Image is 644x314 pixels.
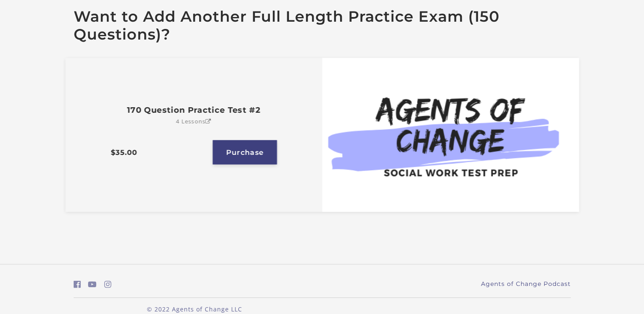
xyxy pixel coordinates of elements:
i: Open in a new window [205,119,211,125]
a: https://www.instagram.com/agentsofchangeprep/ (Open in a new window) [104,278,112,291]
p: 4 Lessons [176,119,212,125]
i: https://www.facebook.com/groups/aswbtestprep (Open in a new window) [74,280,81,288]
i: https://www.youtube.com/c/AgentsofChangeTestPrepbyMeaganMitchell (Open in a new window) [88,280,97,288]
h3: $35.00 [111,148,209,157]
a: 170 Question Practice Test #2 4 LessonsOpen in a new window [103,98,284,119]
a: https://www.youtube.com/c/AgentsofChangeTestPrepbyMeaganMitchell (Open in a new window) [88,278,97,291]
a: Agents of Change Podcast [481,280,571,288]
a: https://www.facebook.com/groups/aswbtestprep (Open in a new window) [74,278,81,291]
p: © 2022 Agents of Change LLC [74,305,315,314]
i: https://www.instagram.com/agentsofchangeprep/ (Open in a new window) [104,280,112,288]
h2: Want to Add Another Full Length Practice Exam (150 Questions)? [74,8,571,43]
a: 170 Question Practice Test #2 (Open in a new window) [322,58,579,212]
h2: 170 Question Practice Test #2 [103,105,284,115]
a: Purchase [213,140,277,165]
